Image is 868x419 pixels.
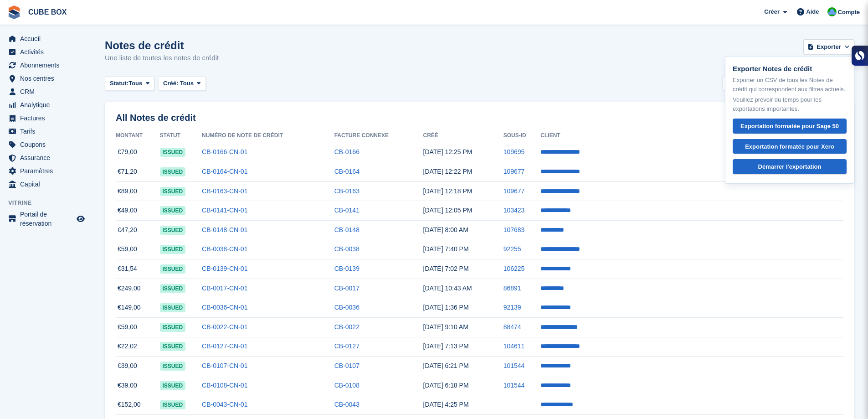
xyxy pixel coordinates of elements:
td: €89,00 [116,181,160,201]
a: CB-0043-CN-01 [202,401,247,408]
a: menu [5,46,86,58]
span: issued [160,342,186,351]
time: 2025-09-04 11:36:33 UTC [423,304,469,311]
a: CB-0166 [334,148,360,155]
span: CRM [20,85,75,98]
span: issued [160,245,186,254]
a: menu [5,59,86,72]
span: Créer [764,7,780,16]
th: Montant [116,129,160,143]
span: Tous [128,79,142,88]
button: Exporter [803,39,854,54]
a: CB-0038 [334,245,360,253]
img: stora-icon-8386f47178a22dfd0bd8f6a31ec36ba5ce8667c1dd55bd0f319d3a0aa187defe.svg [7,5,21,19]
span: Créé: [163,80,178,87]
span: Tous [180,80,194,87]
a: menu [5,178,86,191]
td: €79,00 [116,143,160,162]
span: issued [160,284,186,293]
span: Aide [806,7,819,16]
th: Numéro de note de crédit [202,129,334,143]
a: Exportation formatée pour Sage 50 [733,119,847,134]
span: issued [160,381,186,390]
a: CB-0166-CN-01 [202,148,247,155]
a: 106225 [503,265,525,272]
time: 2025-09-27 10:18:01 UTC [423,187,473,195]
th: Statut [160,129,202,143]
a: menu [5,138,86,151]
a: CB-0108 [334,382,360,389]
span: issued [160,323,186,332]
time: 2025-09-05 08:43:54 UTC [423,285,472,292]
a: 109695 [503,148,525,155]
td: €152,00 [116,395,160,415]
time: 2025-09-05 17:02:05 UTC [423,265,469,272]
div: Exportation formatée pour Xero [740,142,839,151]
time: 2025-09-27 10:22:03 UTC [423,168,473,175]
div: Démarrer l'exportation [740,162,839,171]
a: Démarrer l'exportation [733,159,847,174]
a: CB-0038-CN-01 [202,245,247,253]
a: CB-0127 [334,342,360,350]
span: Abonnements [20,59,75,72]
a: menu [5,85,86,98]
p: Une liste de toutes les notes de crédit [105,53,219,63]
span: issued [160,303,186,312]
a: 101544 [503,362,525,369]
a: CB-0017-CN-01 [202,285,247,292]
p: Exporter un CSV de tous les Notes de crédit qui correspondent aux filtres actuels. [733,76,847,93]
a: CB-0022 [334,323,360,331]
td: €59,00 [116,240,160,259]
span: Nos centres [20,72,75,85]
td: €39,00 [116,376,160,395]
a: CB-0108-CN-01 [202,382,247,389]
time: 2025-09-01 07:10:39 UTC [423,323,468,331]
time: 2025-08-30 17:13:05 UTC [423,342,469,350]
a: 101544 [503,382,525,389]
time: 2025-08-30 16:18:43 UTC [423,382,469,389]
td: €249,00 [116,279,160,298]
a: 92139 [503,304,521,311]
time: 2025-09-27 10:05:24 UTC [423,207,473,214]
a: 103423 [503,207,525,214]
time: 2025-08-20 14:25:17 UTC [423,401,469,408]
a: Boutique d'aperçu [75,213,86,224]
a: menu [5,98,86,111]
span: Vitrine [8,198,91,207]
th: Créé [423,129,503,143]
p: Veuillez prévoir du temps pour les exportations importantes. [733,95,847,113]
td: €39,00 [116,357,160,376]
th: Client [540,129,843,143]
span: issued [160,362,186,371]
a: menu [5,151,86,164]
a: CB-0036 [334,304,360,311]
span: Paramètres [20,165,75,177]
button: Créé: Tous [158,76,206,91]
time: 2025-09-24 06:00:10 UTC [423,226,468,233]
a: CB-0164 [334,168,360,175]
span: Accueil [20,32,75,45]
a: CB-0163 [334,187,360,195]
a: CB-0107-CN-01 [202,362,247,369]
a: menu [5,72,86,85]
td: €71,20 [116,162,160,182]
a: 92255 [503,245,521,253]
td: €59,00 [116,318,160,337]
td: €47,20 [116,221,160,240]
span: issued [160,148,186,157]
h2: All Notes de crédit [116,113,843,123]
time: 2025-08-30 16:21:29 UTC [423,362,469,369]
td: €22,02 [116,337,160,357]
a: CB-0148-CN-01 [202,226,247,233]
a: CB-0036-CN-01 [202,304,247,311]
span: Assurance [20,151,75,164]
span: Activités [20,46,75,58]
a: 88474 [503,323,521,331]
a: CUBE BOX [25,5,70,20]
td: €49,00 [116,201,160,221]
th: Sous-ID [503,129,541,143]
a: CB-0164-CN-01 [202,168,247,175]
span: issued [160,400,186,409]
th: Facture connexe [334,129,423,143]
a: CB-0139 [334,265,360,272]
